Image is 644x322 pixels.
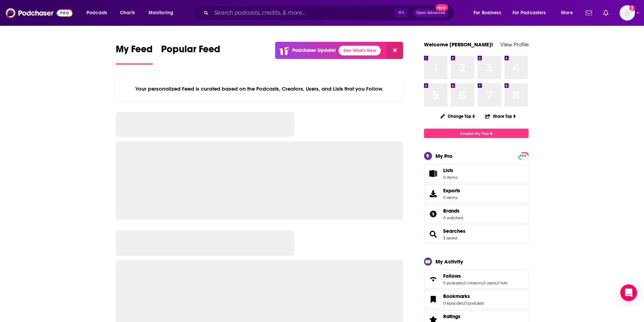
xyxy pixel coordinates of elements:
a: Ratings [443,313,484,320]
span: For Podcasters [513,8,546,18]
a: My Feed [116,43,153,64]
a: 0 users [483,281,496,285]
span: Lists [443,167,457,174]
a: 0 creators [464,281,482,285]
button: Change Top 8 [436,112,479,121]
span: PRO [519,153,528,159]
span: Brands [424,205,529,223]
a: Bookmarks [443,293,484,299]
span: Open Advanced [416,11,445,15]
button: Open AdvancedNew [413,9,448,17]
span: Bookmarks [424,290,529,309]
span: Logged in as InkhouseWaltham [620,5,635,21]
input: Search podcasts, credits, & more... [211,7,395,18]
span: , [482,281,483,285]
span: Exports [426,189,440,199]
span: Exports [443,187,460,194]
span: Bookmarks [443,293,470,299]
svg: Add a profile image [629,5,635,11]
a: Brands [426,209,440,219]
span: New [435,4,448,11]
span: My Feed [116,43,153,59]
a: Show notifications dropdown [583,7,595,19]
img: User Profile [620,5,635,21]
a: Searches [426,229,440,239]
span: Lists [426,169,440,178]
span: 0 items [443,175,457,180]
a: Follows [443,273,507,279]
span: , [496,281,497,285]
div: My Activity [435,258,463,265]
div: Open Intercom Messenger [620,284,637,301]
a: Show notifications dropdown [600,7,611,19]
div: My Pro [435,153,453,159]
div: Your personalized Feed is curated based on the Podcasts, Creators, Users, and Lists that you Follow. [116,77,403,101]
span: , [463,281,464,285]
a: Follows [426,274,440,284]
span: Follows [424,270,529,289]
button: open menu [469,7,510,18]
a: Brands [443,208,463,214]
span: More [561,8,573,18]
span: Ratings [443,313,461,320]
button: Show profile menu [620,5,635,21]
span: , [463,301,464,306]
span: Searches [424,225,529,244]
a: Lists [424,164,529,183]
a: 0 podcasts [443,281,463,285]
a: Popular Feed [161,43,220,64]
span: Monitoring [149,8,173,18]
a: 3 saved [443,236,457,240]
span: Brands [443,208,460,214]
a: Create My Top 8 [424,129,529,138]
span: Charts [120,8,135,18]
span: Popular Feed [161,43,220,59]
a: 0 episodes [443,301,463,306]
div: Search podcasts, credits, & more... [199,5,461,21]
a: PRO [519,153,528,158]
a: View Profile [500,41,529,48]
button: open menu [508,7,556,18]
span: ⌘ K [395,8,408,17]
a: 0 watched [443,215,463,220]
a: Welcome [PERSON_NAME]! [424,41,493,48]
a: Exports [424,184,529,203]
a: Bookmarks [426,294,440,304]
a: 0 podcasts [464,301,484,306]
span: For Business [473,8,501,18]
span: Podcasts [86,8,107,18]
a: 0 lists [497,281,507,285]
span: Follows [443,273,461,279]
button: open menu [556,7,582,18]
a: Searches [443,228,465,234]
span: 0 items [443,195,460,200]
a: Charts [115,7,139,18]
a: See What's New [339,46,381,55]
span: Lists [443,167,453,174]
button: open menu [82,7,116,18]
img: Podchaser - Follow, Share and Rate Podcasts [6,6,73,20]
button: open menu [144,7,182,18]
button: Share Top 8 [485,109,516,123]
p: Podchaser Update! [292,47,336,53]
